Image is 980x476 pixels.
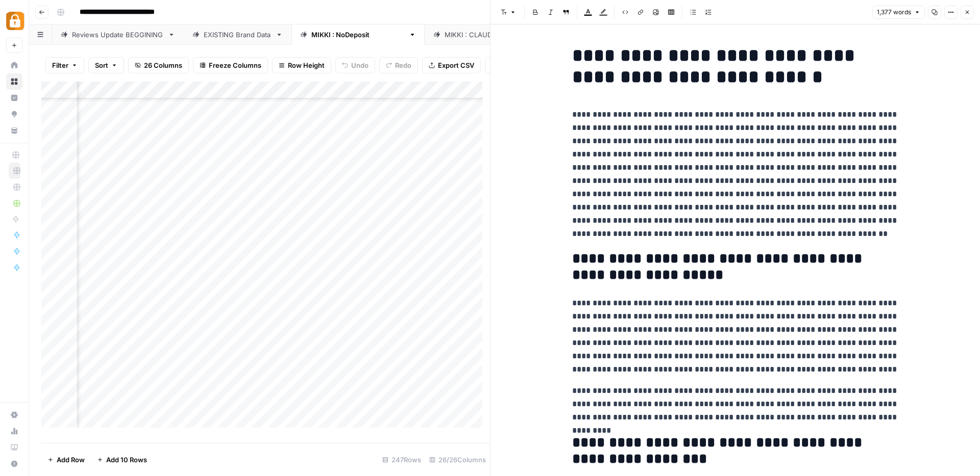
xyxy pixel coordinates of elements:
div: [PERSON_NAME] : [PERSON_NAME] [445,30,559,40]
a: Reviews Update BEGGINING [52,24,184,45]
span: Export CSV [438,60,474,70]
button: Filter [45,57,84,73]
div: EXISTING Brand Data [204,30,272,40]
span: Row Height [288,60,325,70]
button: Export CSV [422,57,481,73]
span: 1,377 words [877,8,911,17]
a: Your Data [6,122,22,139]
div: [PERSON_NAME] : NoDeposit [311,30,405,40]
button: Workspace: Adzz [6,8,22,34]
a: Browse [6,73,22,90]
button: Add Row [41,452,91,468]
span: Add 10 Rows [106,455,147,465]
a: [PERSON_NAME] : NoDeposit [291,24,425,45]
button: Sort [88,57,124,73]
button: 26 Columns [128,57,189,73]
button: Row Height [272,57,331,73]
a: Settings [6,407,22,423]
img: Adzz Logo [6,12,24,30]
span: Add Row [57,455,85,465]
div: 247 Rows [378,452,425,468]
a: Usage [6,423,22,439]
span: Redo [395,60,411,70]
a: Opportunities [6,106,22,122]
button: Help + Support [6,456,22,472]
span: Undo [351,60,369,70]
a: Insights [6,90,22,106]
div: Reviews Update BEGGINING [72,30,164,40]
button: Redo [379,57,418,73]
a: Home [6,57,22,73]
button: Freeze Columns [193,57,268,73]
a: EXISTING Brand Data [184,24,291,45]
span: Sort [95,60,108,70]
div: 26/26 Columns [425,452,490,468]
a: Learning Hub [6,439,22,456]
button: Add 10 Rows [91,452,153,468]
button: 1,377 words [872,6,925,19]
button: Undo [335,57,375,73]
a: [PERSON_NAME] : [PERSON_NAME] [425,24,579,45]
span: Freeze Columns [209,60,261,70]
span: Filter [52,60,68,70]
span: 26 Columns [144,60,182,70]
